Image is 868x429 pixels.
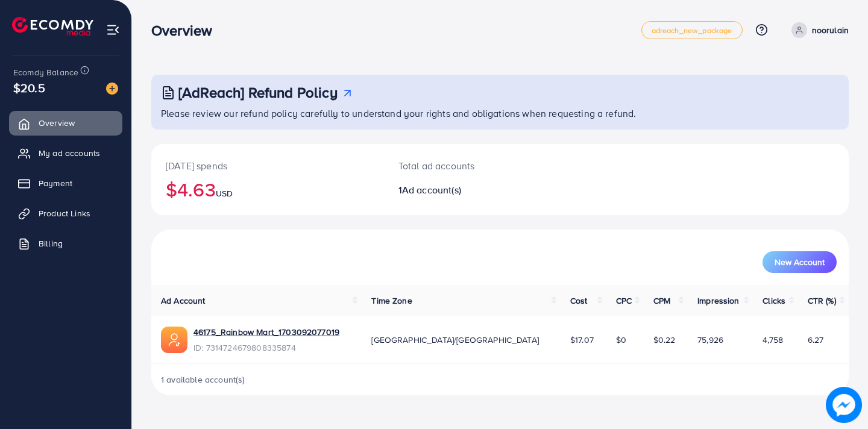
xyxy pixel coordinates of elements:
a: noorulain [787,22,849,38]
span: $20.5 [13,79,45,96]
p: Total ad accounts [398,158,544,173]
a: 46175_Rainbow Mart_1703092077019 [193,326,339,338]
span: Time Zone [371,295,412,307]
a: Payment [9,171,122,195]
span: CPM [653,295,670,307]
span: $17.07 [570,334,594,346]
a: Overview [9,111,122,135]
h3: [AdReach] Refund Policy [178,84,338,101]
span: CPC [616,295,632,307]
span: Product Links [39,207,90,219]
span: 1 available account(s) [161,374,245,386]
p: noorulain [812,23,849,37]
p: Please review our refund policy carefully to understand your rights and obligations when requesti... [161,106,841,121]
span: Payment [39,177,72,189]
a: adreach_new_package [641,21,743,39]
img: image [826,387,861,422]
span: $0 [616,334,626,346]
span: 75,926 [697,334,723,346]
span: Impression [697,295,740,307]
span: Ad account(s) [402,183,461,196]
img: menu [106,23,120,37]
span: My ad accounts [39,147,100,159]
span: Overview [39,117,75,129]
img: image [106,83,118,95]
span: New Account [775,258,825,266]
img: ic-ads-acc.e4c84228.svg [161,327,187,353]
h3: Overview [151,22,222,39]
p: [DATE] spends [166,158,370,173]
a: My ad accounts [9,141,122,165]
a: Product Links [9,201,122,225]
span: ID: 7314724679808335874 [193,342,339,354]
span: 4,758 [763,334,783,346]
h2: 1 [398,184,544,196]
span: 6.27 [808,334,824,346]
span: adreach_new_package [652,27,732,34]
img: logo [12,17,93,36]
span: Clicks [763,295,785,307]
span: [GEOGRAPHIC_DATA]/[GEOGRAPHIC_DATA] [371,334,539,346]
button: New Account [763,251,837,273]
span: Ad Account [161,295,206,307]
span: $0.22 [653,334,676,346]
a: Billing [9,231,122,255]
span: Ecomdy Balance [13,66,78,78]
span: Billing [39,237,63,249]
span: Cost [570,295,588,307]
h2: $4.63 [166,178,370,201]
span: CTR (%) [808,295,836,307]
span: USD [216,187,233,199]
